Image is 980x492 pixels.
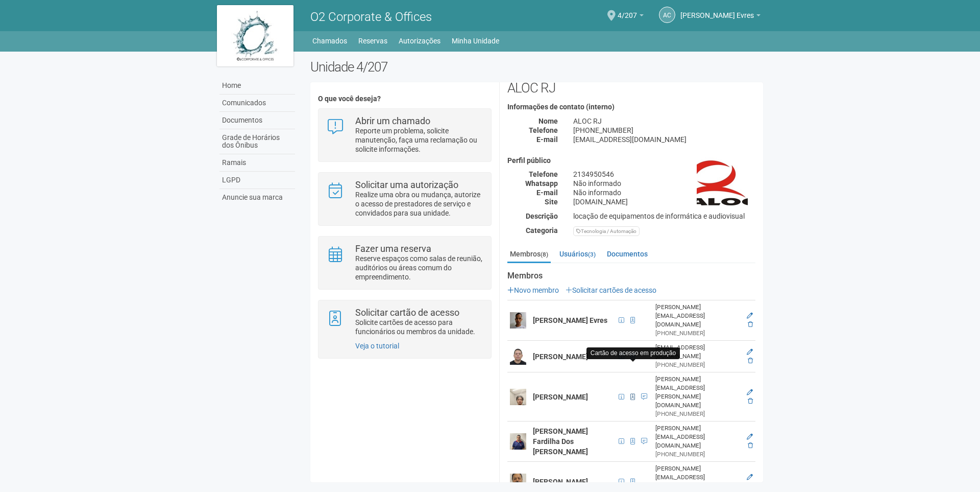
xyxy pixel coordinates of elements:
[586,347,680,359] div: Cartão de acesso em produção
[510,348,526,365] img: user.png
[747,389,753,396] a: Editar membro
[655,450,740,459] div: [PHONE_NUMBER]
[533,316,607,324] strong: [PERSON_NAME] Evres
[510,474,526,490] img: user.png
[655,410,740,418] div: [PHONE_NUMBER]
[355,190,483,218] p: Realize uma obra ou mudança, autorize o acesso de prestadores de serviço e convidados para sua un...
[510,433,526,450] img: user.png
[748,321,753,328] a: Excluir membro
[355,318,483,336] p: Solicite cartões de acesso para funcionários ou membros da unidade.
[526,226,558,235] strong: Categoria
[566,116,763,126] div: ALOC RJ
[507,103,755,111] h4: Informações de contato (interno)
[536,135,558,144] strong: E-mail
[618,2,637,19] span: 4/207
[219,154,295,172] a: Ramais
[525,179,558,188] strong: Whatsapp
[566,135,763,144] div: [EMAIL_ADDRESS][DOMAIN_NAME]
[747,312,753,319] a: Editar membro
[748,482,753,489] a: Excluir membro
[326,116,483,154] a: Abrir um chamado Reporte um problema, solicite manutenção, faça uma reclamação ou solicite inform...
[748,442,753,449] a: Excluir membro
[655,303,740,329] div: [PERSON_NAME][EMAIL_ADDRESS][DOMAIN_NAME]
[355,126,483,154] p: Reporte um problema, solicite manutenção, faça uma reclamação ou solicite informações.
[697,157,748,208] img: business.png
[355,115,430,126] strong: Abrir um chamado
[452,34,499,48] a: Minha Unidade
[655,375,740,410] div: [PERSON_NAME][EMAIL_ADDRESS][PERSON_NAME][DOMAIN_NAME]
[747,433,753,440] a: Editar membro
[219,77,295,95] a: Home
[655,361,740,369] div: [PHONE_NUMBER]
[358,34,387,48] a: Reservas
[310,59,763,75] h2: Unidade 4/207
[355,307,459,318] strong: Solicitar cartão de acesso
[566,126,763,135] div: [PHONE_NUMBER]
[566,170,763,179] div: 2134950546
[566,179,763,188] div: Não informado
[566,212,763,221] div: locação de equipamentos de informática e audiovisual
[355,179,458,190] strong: Solicitar uma autorização
[566,197,763,206] div: [DOMAIN_NAME]
[326,244,483,282] a: Fazer uma reserva Reserve espaços como salas de reunião, auditórios ou áreas comum do empreendime...
[655,329,740,338] div: [PHONE_NUMBER]
[312,34,347,48] a: Chamados
[566,286,656,294] a: Solicitar cartões de acesso
[219,129,295,154] a: Grade de Horários dos Ônibus
[326,308,483,336] a: Solicitar cartão de acesso Solicite cartões de acesso para funcionários ou membros da unidade.
[659,7,675,23] a: AC
[219,95,295,112] a: Comunicados
[680,2,754,19] span: Armando Conceição Evres
[355,254,483,282] p: Reserve espaços como salas de reunião, auditórios ou áreas comum do empreendimento.
[507,246,551,263] a: Membros(8)
[529,126,558,134] strong: Telefone
[318,95,491,103] h4: O que você deseja?
[536,189,558,197] strong: E-mail
[655,424,740,450] div: [PERSON_NAME][EMAIL_ADDRESS][DOMAIN_NAME]
[326,180,483,218] a: Solicitar uma autorização Realize uma obra ou mudança, autorize o acesso de prestadores de serviç...
[510,312,526,329] img: user.png
[217,5,293,66] img: logo.jpg
[557,246,598,262] a: Usuários(3)
[655,343,740,361] div: [EMAIL_ADDRESS][DOMAIN_NAME]
[533,427,588,456] strong: [PERSON_NAME] Fardilha Dos [PERSON_NAME]
[748,397,753,405] a: Excluir membro
[747,474,753,481] a: Editar membro
[355,243,431,254] strong: Fazer uma reserva
[533,478,588,486] strong: [PERSON_NAME]
[219,189,295,206] a: Anuncie sua marca
[748,357,753,364] a: Excluir membro
[507,286,559,294] a: Novo membro
[507,271,755,280] strong: Membros
[573,226,640,236] div: Tecnologia / Automação
[526,212,558,220] strong: Descrição
[604,246,650,262] a: Documentos
[541,251,548,258] small: (8)
[533,393,588,401] strong: [PERSON_NAME]
[510,389,526,405] img: user.png
[507,157,755,165] h4: Perfil público
[618,13,644,21] a: 4/207
[545,198,558,206] strong: Site
[538,117,558,125] strong: Nome
[533,353,588,361] strong: [PERSON_NAME]
[219,172,295,189] a: LGPD
[588,251,596,258] small: (3)
[529,170,558,178] strong: Telefone
[680,13,761,21] a: [PERSON_NAME] Evres
[219,112,295,129] a: Documentos
[310,10,432,24] span: O2 Corporate & Offices
[747,348,753,356] a: Editar membro
[355,342,399,350] a: Veja o tutorial
[566,188,763,197] div: Não informado
[399,34,440,48] a: Autorizações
